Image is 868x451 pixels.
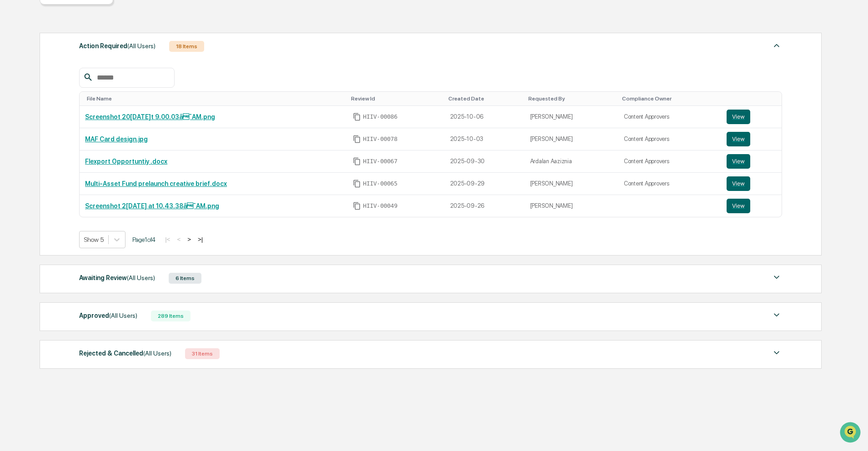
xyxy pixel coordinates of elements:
img: caret [771,310,782,321]
img: caret [771,40,782,51]
td: [PERSON_NAME] [525,173,618,195]
button: Start new chat [155,72,166,83]
span: HIIV-00049 [363,202,397,210]
button: View [727,176,750,191]
div: Awaiting Review [79,272,155,284]
span: Attestations [75,115,113,124]
a: 🗄️Attestations [62,111,116,127]
td: Content Approvers [618,173,721,195]
td: Ardalan Aaziznia [525,150,618,173]
a: View [727,199,776,213]
td: 2025-09-29 [445,173,525,195]
td: Content Approvers [618,128,721,150]
a: Flexport Opportuntiy .docx [85,158,167,165]
span: HIIV-00065 [363,180,397,187]
td: Content Approvers [618,150,721,173]
span: Copy Id [353,180,361,188]
div: Rejected & Cancelled [79,347,171,359]
span: (All Users) [143,350,171,357]
div: Toggle SortBy [528,95,615,102]
a: 🔎Data Lookup [5,128,61,145]
td: 2025-10-03 [445,128,525,150]
div: We're available if you need us! [31,79,115,86]
div: 31 Items [185,348,220,359]
img: 1746055101610-c473b297-6a78-478c-a979-82029cc54cd1 [9,70,25,86]
button: View [727,154,750,169]
a: Multi-Asset Fund prelaunch creative brief.docx [85,180,227,187]
button: < [174,236,183,243]
div: Action Required [79,40,156,52]
span: HIIV-00078 [363,135,397,143]
div: Toggle SortBy [448,95,521,102]
div: 🔎 [9,133,16,140]
div: Toggle SortBy [351,95,441,102]
a: 🖐️Preclearance [5,111,62,127]
span: HIIV-00067 [363,158,397,165]
div: 🖐️ [9,115,16,123]
a: Screenshot 20[DATE]t 9.00.03â¯AM.png [85,113,215,120]
span: (All Users) [127,274,155,281]
span: Copy Id [353,135,361,143]
button: View [727,132,750,146]
span: Copy Id [353,202,361,210]
button: |< [162,236,173,243]
a: View [727,132,776,146]
div: 289 Items [151,311,191,321]
p: How can we help? [9,19,166,34]
td: [PERSON_NAME] [525,106,618,128]
a: View [727,176,776,191]
iframe: Open customer support [839,421,863,446]
div: Toggle SortBy [622,95,717,102]
td: 2025-10-06 [445,106,525,128]
button: View [727,199,750,213]
div: 6 Items [169,273,201,284]
div: Approved [79,310,137,321]
td: [PERSON_NAME] [525,128,618,150]
span: HIIV-00086 [363,113,397,120]
span: (All Users) [109,312,137,319]
span: Pylon [90,154,110,161]
div: Toggle SortBy [87,95,344,102]
div: 🗄️ [66,115,73,123]
a: View [727,110,776,124]
button: > [185,236,194,243]
td: Content Approvers [618,106,721,128]
span: Copy Id [353,157,361,165]
img: caret [771,347,782,358]
div: 18 Items [169,41,204,52]
a: Screenshot 2[DATE] at 10.43.38â¯AM.png [85,202,219,210]
button: View [727,110,750,124]
a: MAF Card design.jpg [85,135,148,143]
button: >| [195,236,206,243]
td: 2025-09-26 [445,195,525,217]
div: Toggle SortBy [728,95,778,102]
span: Page 1 of 4 [132,236,156,243]
img: caret [771,272,782,283]
td: [PERSON_NAME] [525,195,618,217]
span: Preclearance [18,115,59,124]
span: (All Users) [127,42,156,50]
span: Data Lookup [18,132,57,141]
span: Copy Id [353,113,361,121]
a: Powered byPylon [64,154,110,161]
a: View [727,154,776,169]
td: 2025-09-30 [445,150,525,173]
div: Start new chat [31,70,149,79]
